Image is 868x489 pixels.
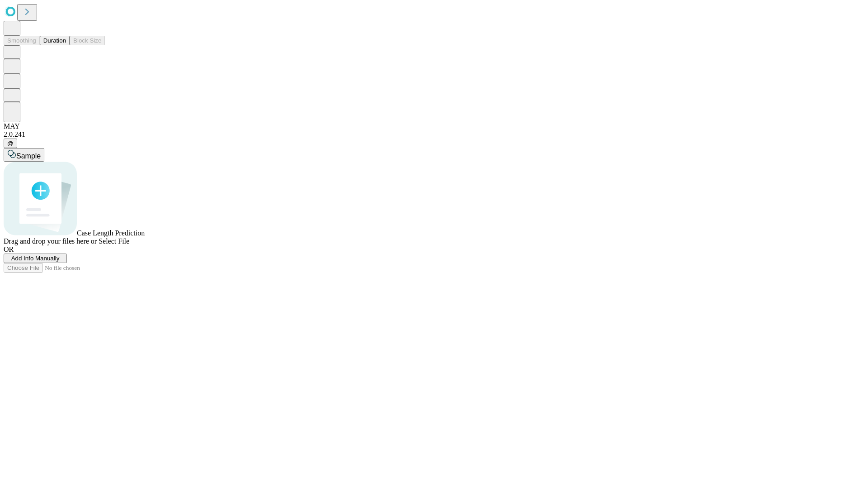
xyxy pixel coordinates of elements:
[4,148,44,162] button: Sample
[4,130,864,139] div: 2.0.241
[99,237,129,245] span: Select File
[40,36,70,45] button: Duration
[4,139,17,148] button: @
[16,152,41,160] span: Sample
[11,255,60,262] span: Add Info Manually
[4,254,67,263] button: Add Info Manually
[4,245,14,253] span: OR
[7,140,14,147] span: @
[4,237,97,245] span: Drag and drop your files here or
[4,122,864,130] div: MAY
[77,229,145,237] span: Case Length Prediction
[4,36,40,45] button: Smoothing
[70,36,105,45] button: Block Size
